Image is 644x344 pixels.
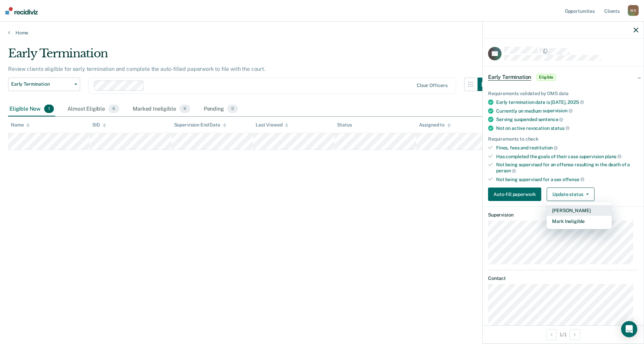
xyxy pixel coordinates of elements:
[337,122,352,128] div: Status
[496,125,638,131] div: Not on active revocation
[621,321,637,337] div: Open Intercom Messenger
[496,116,638,122] div: Serving suspended
[8,66,265,72] p: Review clients eligible for early termination and complete the auto-filled paperwork to file with...
[496,168,516,173] span: person
[483,325,644,343] div: 1 / 1
[8,47,491,66] div: Early Termination
[11,122,30,128] div: Name
[11,81,72,87] span: Early Termination
[131,102,192,117] div: Marked Ineligible
[496,176,638,182] div: Not being supervised for a sex
[551,125,570,131] span: status
[496,153,638,160] div: Has completed the goals of their case supervision
[496,99,638,105] div: Early termination date is [DATE],
[605,154,621,159] span: plans
[529,145,558,150] span: restitution
[227,105,238,113] span: 0
[44,105,54,113] span: 1
[5,7,38,15] img: Recidiviz
[488,136,638,142] div: Requirements to check
[570,329,580,340] button: Next Opportunity
[547,216,612,227] button: Mark Ineligible
[8,102,55,117] div: Eligible Now
[496,145,638,151] div: Fines, fees and
[537,74,556,81] span: Eligible
[543,108,572,113] span: supervision
[547,205,612,216] button: [PERSON_NAME]
[496,108,638,114] div: Currently on medium
[202,102,239,117] div: Pending
[562,177,584,182] span: offense
[488,74,531,81] span: Early Termination
[92,122,106,128] div: SID
[488,188,541,201] button: Auto-fill paperwork
[180,105,190,113] span: 6
[568,99,584,105] span: 2025
[66,102,121,117] div: Almost Eligible
[488,276,638,281] dt: Contact
[496,162,638,173] div: Not being supervised for an offense resulting in the death of a
[628,5,639,16] div: W D
[256,122,288,128] div: Last Viewed
[488,91,638,96] div: Requirements validated by OMS data
[8,30,636,36] a: Home
[419,122,451,128] div: Assigned to
[488,188,544,201] a: Auto-fill paperwork
[546,329,557,340] button: Previous Opportunity
[547,188,594,201] button: Update status
[483,66,644,88] div: Early TerminationEligible
[488,212,638,218] dt: Supervision
[417,83,448,88] div: Clear officers
[108,105,119,113] span: 6
[538,117,563,122] span: sentence
[174,122,226,128] div: Supervision End Date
